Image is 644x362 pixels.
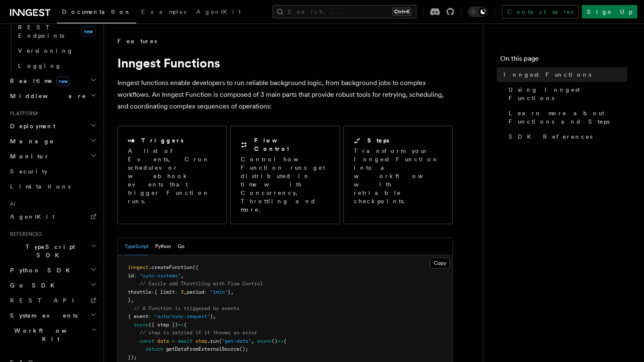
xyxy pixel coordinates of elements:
span: 3 [181,289,184,295]
button: Workflow Kit [7,323,99,346]
button: Toggle dark mode [468,7,488,17]
span: ( [219,338,222,344]
a: Examples [136,3,191,23]
span: SDK References [509,132,592,141]
span: "get-data" [222,338,251,344]
span: data [157,338,169,344]
span: } [210,313,213,319]
span: => [278,338,283,344]
p: A list of Events, Cron schedules or webhook events that trigger Function runs. [128,147,216,205]
a: REST API [7,293,99,308]
h1: Inngest Functions [117,55,453,70]
span: Deployment [7,122,55,130]
span: // Easily add Throttling with Flow Control [140,281,263,287]
span: REST Endpoints [18,24,64,39]
span: async [134,322,148,328]
a: Contact sales [502,5,579,18]
span: System events [7,311,78,320]
span: .run [207,338,219,344]
span: ({ [192,264,198,270]
span: { [184,322,187,328]
span: (); [239,346,248,352]
span: ({ step }) [148,322,178,328]
span: Go SDK [7,281,60,290]
span: // step is retried if it throws an error [140,330,257,336]
span: , [131,297,134,303]
span: { limit [154,289,175,295]
span: Using Inngest Functions [509,85,627,102]
span: : [175,289,178,295]
span: Logging [18,62,62,69]
span: getDataFromExternalSource [166,346,239,352]
span: }); [128,354,137,360]
span: References [7,231,42,238]
button: Realtimenew [7,73,99,88]
span: Realtime [7,77,70,85]
a: Using Inngest Functions [505,82,627,106]
button: System events [7,308,99,323]
span: Monitor [7,152,49,160]
button: Copy [430,258,450,269]
span: { [283,338,286,344]
span: , [213,313,216,319]
a: Inngest Functions [500,67,627,82]
h4: On this page [500,54,627,67]
h2: Flow Control [254,136,329,153]
span: } [228,289,231,295]
span: throttle [128,289,151,295]
a: Sign Up [582,5,637,18]
span: Features [117,37,157,45]
span: : [151,289,154,295]
span: = [172,338,175,344]
span: return [145,346,163,352]
span: "1min" [210,289,228,295]
span: AgentKit [196,8,241,15]
span: , [184,289,187,295]
a: Learn more about Functions and Steps [505,106,627,129]
span: Versioning [18,47,73,54]
button: Deployment [7,119,99,134]
a: SDK References [505,129,627,144]
span: : [148,313,151,319]
button: Go [178,238,184,255]
span: , [181,273,184,279]
span: REST API [10,297,81,304]
a: Limitations [7,179,99,194]
span: TypeScript SDK [7,243,91,259]
span: : [134,273,137,279]
span: Platform [7,110,38,117]
a: AgentKit [7,209,99,224]
span: AgentKit [10,213,55,220]
span: period [187,289,204,295]
button: Python SDK [7,263,99,278]
button: TypeScript [125,238,148,255]
span: // A Function is triggered by events [134,305,239,311]
button: Manage [7,134,99,149]
span: AI [7,201,16,207]
span: .createFunction [148,264,192,270]
span: , [231,289,234,295]
span: Python SDK [7,266,75,274]
span: new [56,77,70,86]
span: "auto/sync.request" [154,313,210,319]
button: Search...Ctrl+K [273,5,416,18]
span: await [178,338,192,344]
a: StepsTransform your Inngest Function into a workflow with retriable checkpoints. [343,126,453,224]
a: Security [7,164,99,179]
span: Middleware [7,92,86,100]
p: Transform your Inngest Function into a workflow with retriable checkpoints. [354,147,444,205]
span: inngest [128,264,148,270]
span: { event [128,313,148,319]
button: Go SDK [7,278,99,293]
span: const [140,338,154,344]
span: id [128,273,134,279]
a: Flow ControlControl how Function runs get distributed in time with Concurrency, Throttling and more. [230,126,340,224]
span: new [81,26,95,36]
span: , [251,338,254,344]
span: } [128,297,131,303]
span: Limitations [10,183,70,190]
a: AgentKit [191,3,246,23]
kbd: Ctrl+K [392,8,411,16]
span: "sync-systems" [140,273,181,279]
h2: Steps [367,136,390,145]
